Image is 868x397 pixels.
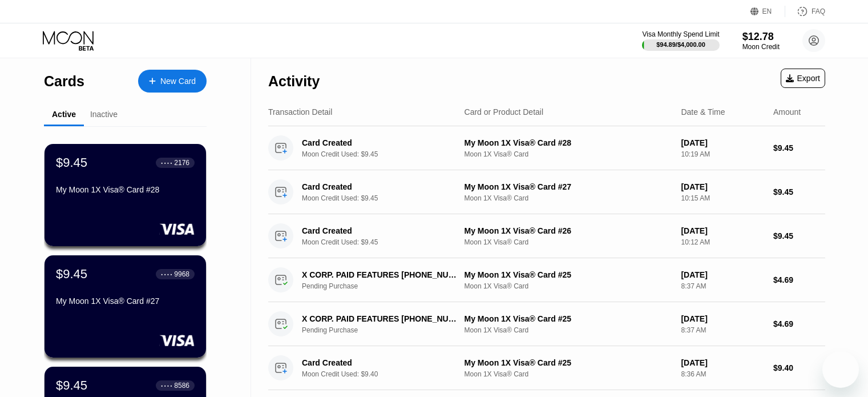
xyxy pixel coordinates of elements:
iframe: Button to launch messaging window [822,351,859,388]
div: $4.69 [773,319,825,328]
div: Active [52,110,76,119]
div: [DATE] [681,138,764,147]
div: Visa Monthly Spend Limit$94.89/$4,000.00 [642,30,719,51]
div: Pending Purchase [302,326,470,334]
div: ● ● ● ● [161,161,172,165]
div: FAQ [812,7,825,15]
div: My Moon 1X Visa® Card #27 [56,296,195,306]
div: Export [786,74,820,83]
div: 10:15 AM [681,194,764,202]
div: Export [781,69,825,88]
div: 8:37 AM [681,282,764,290]
div: $9.45 [56,155,87,170]
div: $9.45 [56,378,87,393]
div: Moon 1X Visa® Card [465,238,672,246]
div: My Moon 1X Visa® Card #25 [465,270,672,279]
div: 2176 [174,159,189,167]
div: Card CreatedMoon Credit Used: $9.45My Moon 1X Visa® Card #26Moon 1X Visa® Card[DATE]10:12 AM$9.45 [268,214,825,258]
div: Card CreatedMoon Credit Used: $9.40My Moon 1X Visa® Card #25Moon 1X Visa® Card[DATE]8:36 AM$9.40 [268,346,825,390]
div: [DATE] [681,358,764,367]
div: Amount [773,107,801,117]
div: [DATE] [681,314,764,323]
div: 9968 [174,270,189,278]
div: $9.45 [773,187,825,197]
div: New Card [160,77,196,86]
div: [DATE] [681,182,764,191]
div: $4.69 [773,275,825,284]
div: Moon 1X Visa® Card [465,282,672,290]
div: FAQ [785,6,825,17]
div: $12.78Moon Credit [742,31,780,51]
div: Moon 1X Visa® Card [465,370,672,378]
div: Transaction Detail [268,107,332,117]
div: 10:12 AM [681,238,764,246]
div: Moon Credit Used: $9.40 [302,370,470,378]
div: $9.45● ● ● ●2176My Moon 1X Visa® Card #28 [45,144,206,246]
div: $94.89 / $4,000.00 [656,41,705,48]
div: $9.45● ● ● ●9968My Moon 1X Visa® Card #27 [45,255,206,358]
div: Cards [44,73,84,90]
div: Card Created [302,138,458,147]
div: X CORP. PAID FEATURES [PHONE_NUMBER] USPending PurchaseMy Moon 1X Visa® Card #25Moon 1X Visa® Car... [268,302,825,346]
div: Card CreatedMoon Credit Used: $9.45My Moon 1X Visa® Card #28Moon 1X Visa® Card[DATE]10:19 AM$9.45 [268,126,825,170]
div: Date & Time [681,107,725,117]
div: Moon Credit [742,43,780,51]
div: 8:37 AM [681,326,764,334]
div: Inactive [90,110,118,119]
div: [DATE] [681,270,764,279]
div: Pending Purchase [302,282,470,290]
div: 8:36 AM [681,370,764,378]
div: X CORP. PAID FEATURES [PHONE_NUMBER] US [302,270,458,279]
div: Moon 1X Visa® Card [465,194,672,202]
div: EN [750,6,785,17]
div: ● ● ● ● [161,272,172,276]
div: My Moon 1X Visa® Card #25 [465,358,672,367]
div: $9.45 [773,231,825,240]
div: Moon Credit Used: $9.45 [302,150,470,158]
div: Card or Product Detail [465,107,544,117]
div: EN [762,7,772,15]
div: Card Created [302,358,458,367]
div: $9.45 [773,143,825,153]
div: 10:19 AM [681,150,764,158]
div: Moon 1X Visa® Card [465,150,672,158]
div: My Moon 1X Visa® Card #27 [465,182,672,191]
div: Moon Credit Used: $9.45 [302,194,470,202]
div: $9.40 [773,363,825,372]
div: My Moon 1X Visa® Card #28 [465,138,672,147]
div: Moon Credit Used: $9.45 [302,238,470,246]
div: My Moon 1X Visa® Card #25 [465,314,672,323]
div: Visa Monthly Spend Limit [642,30,719,38]
div: Card Created [302,182,458,191]
div: [DATE] [681,226,764,235]
div: 8586 [174,382,189,390]
div: Card CreatedMoon Credit Used: $9.45My Moon 1X Visa® Card #27Moon 1X Visa® Card[DATE]10:15 AM$9.45 [268,170,825,214]
div: My Moon 1X Visa® Card #28 [56,185,195,194]
div: X CORP. PAID FEATURES [PHONE_NUMBER] US [302,314,458,323]
div: $12.78 [742,31,780,43]
div: Activity [268,73,320,90]
div: ● ● ● ● [161,384,172,387]
div: X CORP. PAID FEATURES [PHONE_NUMBER] USPending PurchaseMy Moon 1X Visa® Card #25Moon 1X Visa® Car... [268,258,825,302]
div: $9.45 [56,267,87,282]
div: Moon 1X Visa® Card [465,326,672,334]
div: New Card [138,70,207,93]
div: Card Created [302,226,458,235]
div: My Moon 1X Visa® Card #26 [465,226,672,235]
